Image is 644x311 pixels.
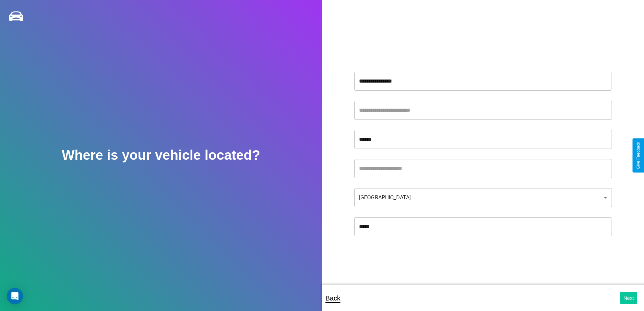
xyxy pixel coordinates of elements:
[354,188,612,207] div: [GEOGRAPHIC_DATA]
[326,292,340,304] p: Back
[620,292,637,304] button: Next
[7,288,23,304] div: Open Intercom Messenger
[636,142,641,169] div: Give Feedback
[62,148,260,163] h2: Where is your vehicle located?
